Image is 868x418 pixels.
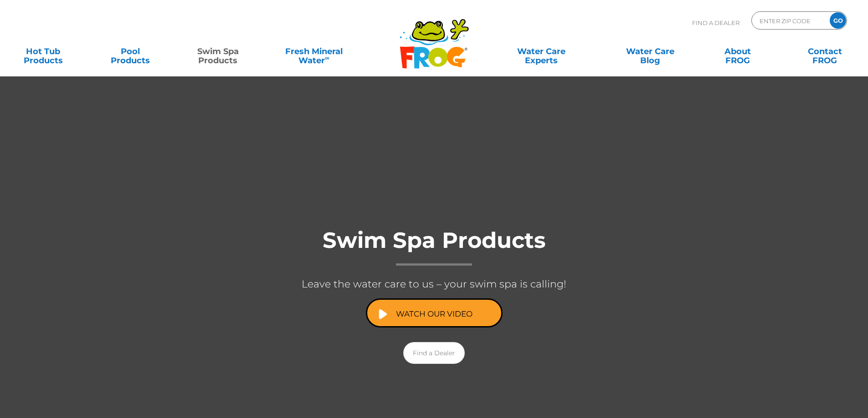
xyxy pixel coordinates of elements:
sup: ∞ [325,54,329,61]
input: Zip Code Form [759,14,820,27]
a: PoolProducts [97,42,164,60]
input: GO [830,12,846,29]
a: Water CareExperts [486,42,596,60]
a: Water CareBlog [616,42,684,60]
a: AboutFROG [704,42,771,60]
p: Find A Dealer [692,11,740,34]
a: Swim SpaProducts [184,42,252,60]
a: Find a Dealer [403,342,465,364]
a: ContactFROG [791,42,859,60]
a: Watch Our Video [366,298,503,327]
a: Fresh MineralWater∞ [271,42,356,60]
h1: Swim Spa Products [252,228,616,266]
p: Leave the water care to us – your swim spa is calling! [252,275,616,294]
a: Hot TubProducts [9,42,77,60]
